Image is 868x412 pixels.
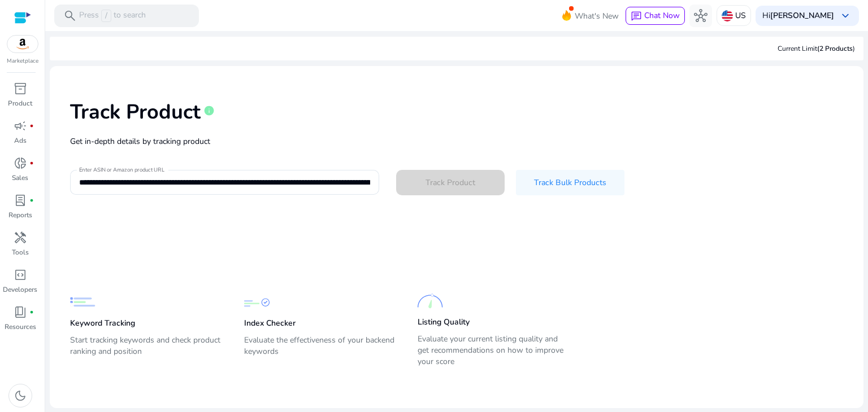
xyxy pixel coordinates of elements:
p: Evaluate your current listing quality and get recommendations on how to improve your score [418,334,569,367]
span: fiber_manual_record [29,161,34,165]
p: Marketplace [7,57,38,65]
p: Start tracking keywords and check product ranking and position [70,335,222,366]
span: book_4 [14,305,27,319]
img: Listing Quality [418,288,443,314]
p: Reports [8,210,32,220]
h1: Track Product [70,100,201,124]
mat-label: Enter ASIN or Amazon product URL [79,166,164,174]
p: Get in-depth details by tracking product [70,135,843,147]
p: Resources [5,322,36,332]
span: code_blocks [14,268,27,282]
span: info [203,105,215,116]
span: What's New [575,6,619,26]
span: donut_small [14,156,27,170]
p: Developers [3,284,37,295]
span: search [63,9,77,23]
span: fiber_manual_record [29,124,34,128]
span: inventory_2 [14,82,27,95]
p: Sales [12,173,28,183]
span: fiber_manual_record [29,198,34,203]
img: amazon.svg [7,36,38,52]
span: handyman [14,231,27,244]
img: Keyword Tracking [70,290,96,315]
p: Tools [12,247,29,257]
span: campaign [14,119,27,133]
p: Keyword Tracking [70,318,135,329]
p: Ads [14,135,27,146]
span: fiber_manual_record [29,310,34,314]
span: dark_mode [14,389,27,402]
img: Index Checker [244,290,270,315]
p: Press to search [79,10,146,22]
span: / [101,10,111,22]
p: Listing Quality [418,317,470,328]
p: Product [8,98,32,108]
span: lab_profile [14,194,27,207]
p: Evaluate the effectiveness of your backend keywords [244,335,396,366]
p: Index Checker [244,318,296,329]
